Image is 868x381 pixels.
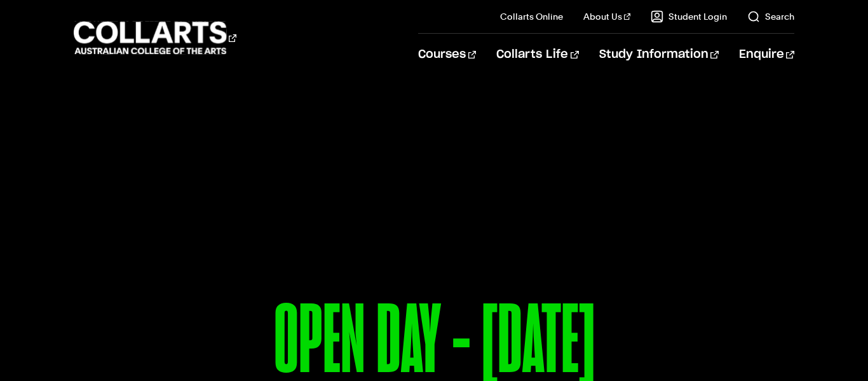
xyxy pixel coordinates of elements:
a: Collarts Online [500,10,563,23]
a: Search [747,10,794,23]
a: Courses [418,34,476,76]
a: Study Information [599,34,719,76]
a: Collarts Life [496,34,578,76]
a: About Us [583,10,630,23]
a: Student Login [651,10,727,23]
a: Enquire [739,34,794,76]
div: Go to homepage [74,20,236,56]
